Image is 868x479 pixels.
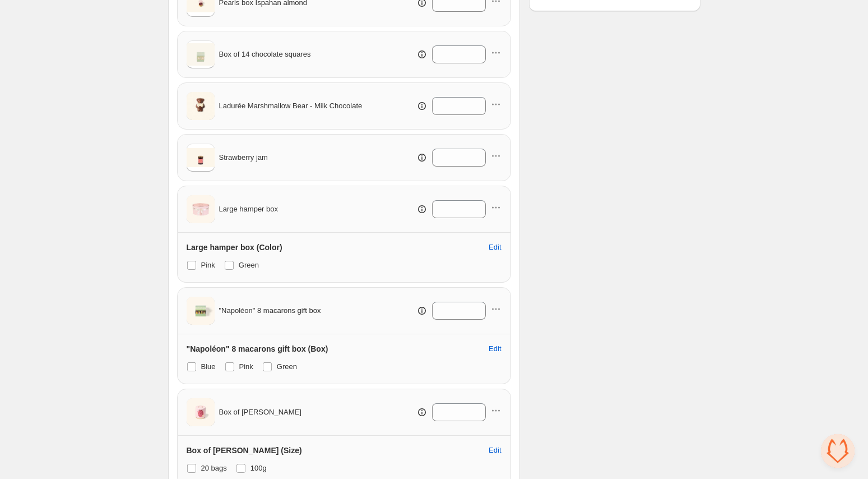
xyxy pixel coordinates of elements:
div: Open chat [821,434,855,468]
span: Strawberry jam [219,152,268,163]
span: Edit [489,344,501,353]
span: 20 bags [201,464,227,472]
span: Blue [201,362,216,371]
span: Large hamper box [219,204,278,215]
span: "Napoléon" 8 macarons gift box [219,305,321,316]
span: Ladurée Marshmallow Bear - Milk Chocolate [219,100,363,112]
img: "Napoléon" 8 macarons gift box [187,294,215,328]
h3: Large hamper box (Color) [187,242,282,253]
img: Large hamper box [187,192,215,226]
span: Green [277,362,297,371]
img: Box of 14 chocolate squares [187,43,215,65]
span: Edit [489,243,501,252]
button: Edit [482,441,508,459]
h3: Box of [PERSON_NAME] (Size) [187,445,302,456]
button: Edit [482,238,508,256]
span: 100g [250,464,267,472]
h3: "Napoléon" 8 macarons gift box (Box) [187,343,328,354]
button: Edit [482,340,508,358]
span: Green [239,261,259,269]
span: Pink [239,362,253,371]
img: Box of Marie-Antoinette tea [187,395,215,429]
span: Edit [489,446,501,455]
span: Box of [PERSON_NAME] [219,407,301,418]
span: Pink [201,261,215,269]
span: Box of 14 chocolate squares [219,49,311,60]
img: Ladurée Marshmallow Bear - Milk Chocolate [187,85,215,127]
img: Strawberry jam [187,148,215,167]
